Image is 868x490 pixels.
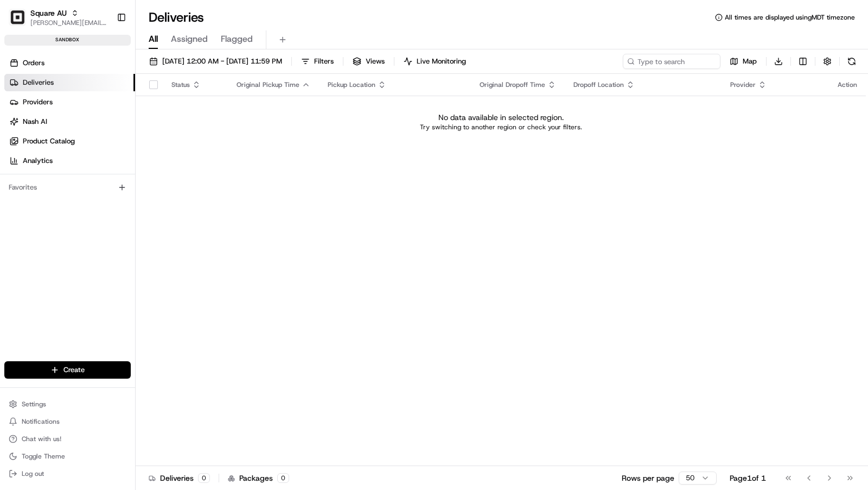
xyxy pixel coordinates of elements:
span: Product Catalog [23,136,75,146]
a: Analytics [4,152,135,169]
span: Settings [22,400,46,409]
div: Packages [228,473,289,483]
span: All [149,33,158,46]
span: Nash AI [23,117,47,127]
span: Provider [730,80,756,89]
span: All times are displayed using MDT timezone [725,13,855,22]
span: Views [366,56,385,66]
button: Filters [296,54,339,69]
a: Nash AI [4,113,135,130]
img: Square AU [9,9,26,26]
a: Product Catalog [4,133,135,150]
h1: Deliveries [149,9,204,26]
span: Chat with us! [22,435,61,443]
span: Map [743,56,757,66]
div: sandbox [4,35,131,46]
span: Notifications [22,417,60,426]
span: Toggle Theme [22,452,65,461]
span: Status [171,80,190,89]
p: No data available in selected region. [438,112,564,123]
button: Log out [4,466,131,481]
button: Create [4,361,131,379]
a: Orders [4,54,135,72]
input: Type to search [623,54,720,69]
div: Deliveries [149,473,210,483]
div: Action [838,80,857,89]
span: Original Dropoff Time [480,80,545,89]
a: Deliveries [4,74,135,91]
span: Create [63,365,85,375]
span: Flagged [221,33,253,46]
p: Try switching to another region or check your filters. [420,123,582,131]
span: Analytics [23,156,53,166]
span: Filters [314,56,334,66]
a: Providers [4,93,135,111]
button: Toggle Theme [4,449,131,464]
span: Deliveries [23,78,54,87]
span: Original Pickup Time [237,80,299,89]
button: Refresh [844,54,859,69]
span: Providers [23,97,53,107]
button: Square AUSquare AU[PERSON_NAME][EMAIL_ADDRESS][DOMAIN_NAME] [4,4,112,30]
button: Square AU [30,8,67,18]
button: Chat with us! [4,431,131,447]
div: Page 1 of 1 [730,473,766,483]
div: 0 [198,473,210,483]
span: [DATE] 12:00 AM - [DATE] 11:59 PM [162,56,282,66]
button: Live Monitoring [399,54,471,69]
span: Pickup Location [328,80,375,89]
span: Log out [22,469,44,478]
button: Views [348,54,390,69]
button: [DATE] 12:00 AM - [DATE] 11:59 PM [144,54,287,69]
button: Notifications [4,414,131,429]
span: Dropoff Location [573,80,624,89]
div: 0 [277,473,289,483]
button: Map [725,54,762,69]
button: [PERSON_NAME][EMAIL_ADDRESS][DOMAIN_NAME] [30,18,108,27]
span: Live Monitoring [417,56,466,66]
div: Favorites [4,179,131,196]
span: Orders [23,58,44,68]
p: Rows per page [622,473,674,483]
span: Assigned [171,33,208,46]
button: Settings [4,397,131,412]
